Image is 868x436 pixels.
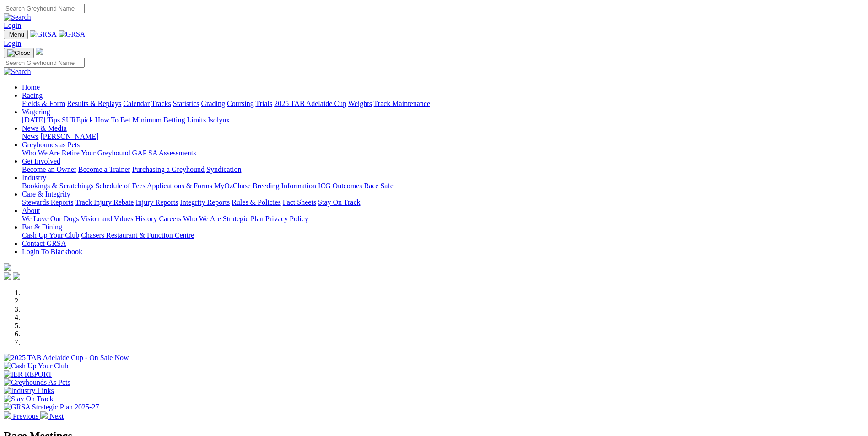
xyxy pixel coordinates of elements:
[22,165,864,174] div: Get Involved
[9,31,24,38] span: Menu
[227,100,254,107] a: Coursing
[22,215,864,223] div: About
[4,263,11,271] img: logo-grsa-white.png
[4,13,31,21] img: Search
[318,182,362,190] a: ICG Outcomes
[201,100,225,107] a: Grading
[40,133,98,140] a: [PERSON_NAME]
[95,182,145,190] a: Schedule of Fees
[223,215,264,223] a: Strategic Plan
[22,157,60,165] a: Get Involved
[180,198,230,206] a: Integrity Reports
[22,174,46,181] a: Industry
[206,165,241,173] a: Syndication
[4,354,129,362] img: 2025 TAB Adelaide Cup - On Sale Now
[22,83,40,91] a: Home
[159,215,181,223] a: Careers
[22,133,864,141] div: News & Media
[40,411,48,419] img: chevron-right-pager-white.svg
[173,100,199,107] a: Statistics
[183,215,221,223] a: Who We Are
[13,412,38,420] span: Previous
[78,165,130,173] a: Become a Trainer
[4,4,85,13] input: Search
[22,100,65,107] a: Fields & Form
[22,182,864,190] div: Industry
[4,272,11,280] img: facebook.svg
[22,207,40,214] a: About
[132,116,206,124] a: Minimum Betting Limits
[30,30,57,38] img: GRSA
[364,182,393,190] a: Race Safe
[274,100,346,107] a: 2025 TAB Adelaide Cup
[22,198,73,206] a: Stewards Reports
[59,30,86,38] img: GRSA
[62,149,130,157] a: Retire Your Greyhound
[135,198,178,206] a: Injury Reports
[4,21,21,29] a: Login
[22,248,82,255] a: Login To Blackbook
[62,116,93,124] a: SUREpick
[22,124,67,132] a: News & Media
[22,165,76,173] a: Become an Owner
[255,100,272,107] a: Trials
[22,239,66,247] a: Contact GRSA
[374,100,430,107] a: Track Maintenance
[253,182,316,190] a: Breeding Information
[22,108,50,116] a: Wagering
[4,30,28,39] button: Toggle navigation
[95,116,131,124] a: How To Bet
[348,100,372,107] a: Weights
[22,182,93,190] a: Bookings & Scratchings
[36,48,43,55] img: logo-grsa-white.png
[4,58,85,68] input: Search
[40,412,64,420] a: Next
[22,116,864,124] div: Wagering
[22,133,38,140] a: News
[22,141,80,149] a: Greyhounds as Pets
[22,231,864,239] div: Bar & Dining
[75,198,134,206] a: Track Injury Rebate
[22,190,70,198] a: Care & Integrity
[22,149,864,157] div: Greyhounds as Pets
[67,100,121,107] a: Results & Replays
[123,100,150,107] a: Calendar
[22,223,62,231] a: Bar & Dining
[22,198,864,207] div: Care & Integrity
[132,149,196,157] a: GAP SA Assessments
[283,198,316,206] a: Fact Sheets
[4,412,40,420] a: Previous
[22,100,864,108] div: Racing
[81,231,194,239] a: Chasers Restaurant & Function Centre
[265,215,308,223] a: Privacy Policy
[4,403,99,411] img: GRSA Strategic Plan 2025-27
[147,182,212,190] a: Applications & Forms
[22,91,43,99] a: Racing
[13,272,20,280] img: twitter.svg
[318,198,360,206] a: Stay On Track
[4,395,53,403] img: Stay On Track
[132,165,205,173] a: Purchasing a Greyhound
[4,370,52,378] img: IER REPORT
[4,411,11,419] img: chevron-left-pager-white.svg
[208,116,230,124] a: Isolynx
[4,48,34,58] button: Toggle navigation
[151,100,171,107] a: Tracks
[232,198,281,206] a: Rules & Policies
[49,412,64,420] span: Next
[214,182,251,190] a: MyOzChase
[4,68,31,76] img: Search
[22,149,60,157] a: Who We Are
[4,378,70,387] img: Greyhounds As Pets
[22,116,60,124] a: [DATE] Tips
[7,49,30,57] img: Close
[4,362,68,370] img: Cash Up Your Club
[22,215,79,223] a: We Love Our Dogs
[4,387,54,395] img: Industry Links
[4,39,21,47] a: Login
[22,231,79,239] a: Cash Up Your Club
[81,215,133,223] a: Vision and Values
[135,215,157,223] a: History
